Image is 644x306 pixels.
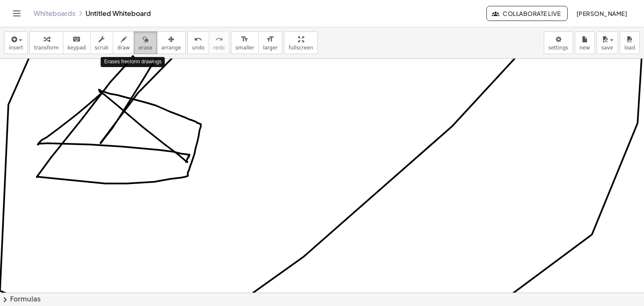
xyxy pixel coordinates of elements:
button: erase [134,31,157,54]
span: transform [34,45,59,51]
span: keypad [68,45,86,51]
span: load [624,45,635,51]
i: undo [194,34,202,44]
button: undoundo [187,31,209,54]
div: Erases freeform drawings [101,57,165,67]
span: [PERSON_NAME] [576,10,627,17]
button: new [575,31,595,54]
i: format_size [241,34,249,44]
button: keyboardkeypad [63,31,91,54]
span: insert [9,45,23,51]
button: format_sizesmaller [231,31,259,54]
button: draw [113,31,135,54]
span: smaller [236,45,254,51]
button: Collaborate Live [486,6,568,21]
span: undo [192,45,205,51]
button: insert [4,31,28,54]
button: load [620,31,640,54]
span: settings [548,45,569,51]
span: arrange [161,45,181,51]
span: draw [117,45,130,51]
button: redoredo [209,31,229,54]
span: new [579,45,590,51]
span: scrub [95,45,109,51]
span: fullscreen [288,45,313,51]
button: format_sizelarger [258,31,282,54]
span: save [601,45,613,51]
button: transform [29,31,63,54]
span: erase [138,45,152,51]
button: Toggle navigation [10,7,23,20]
i: keyboard [73,34,80,44]
button: save [597,31,618,54]
i: format_size [266,34,274,44]
span: larger [263,45,278,51]
button: arrange [157,31,186,54]
button: fullscreen [284,31,317,54]
a: Whiteboards [34,9,75,18]
button: scrub [90,31,113,54]
span: redo [213,45,225,51]
button: settings [544,31,573,54]
span: Collaborate Live [493,10,561,17]
button: [PERSON_NAME] [569,6,634,21]
i: redo [215,34,223,44]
